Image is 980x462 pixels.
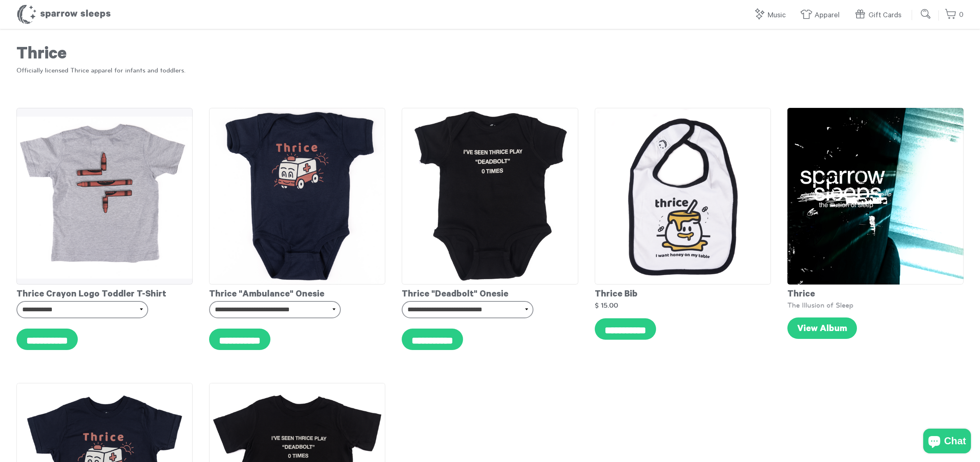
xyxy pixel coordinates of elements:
div: Thrice Crayon Logo Toddler T-Shirt [16,285,193,301]
div: Thrice "Ambulance" Onesie [209,285,385,301]
div: Thrice "Deadbolt" Onesie [402,285,578,301]
input: Submit [918,6,934,22]
a: Gift Cards [854,7,906,24]
inbox-online-store-chat: Shopify online store chat [921,429,973,455]
img: Thrice-AmbulanceOnesie_grande.png [209,108,385,284]
img: SS-TheIllusionOfSleep-Cover-1600x1600_grande.png [787,108,964,284]
div: Thrice Bib [595,285,771,301]
strong: $ 15.00 [595,302,618,309]
div: The Illusion of Sleep [787,301,964,309]
a: 0 [945,6,964,24]
a: Music [753,7,790,24]
img: Thrice-ToddlerTeeBack_grande.png [16,108,193,284]
img: Thrice-Bib_grande.png [595,108,771,284]
p: Officially licensed Thrice apparel for infants and toddlers. [16,66,964,75]
div: Thrice [787,285,964,301]
h1: Sparrow Sleeps [16,4,111,25]
a: Apparel [800,7,844,24]
h1: Thrice [16,45,964,66]
a: View Album [787,317,857,339]
img: Thrice-DeadboltOnesie_grande.png [402,108,578,284]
